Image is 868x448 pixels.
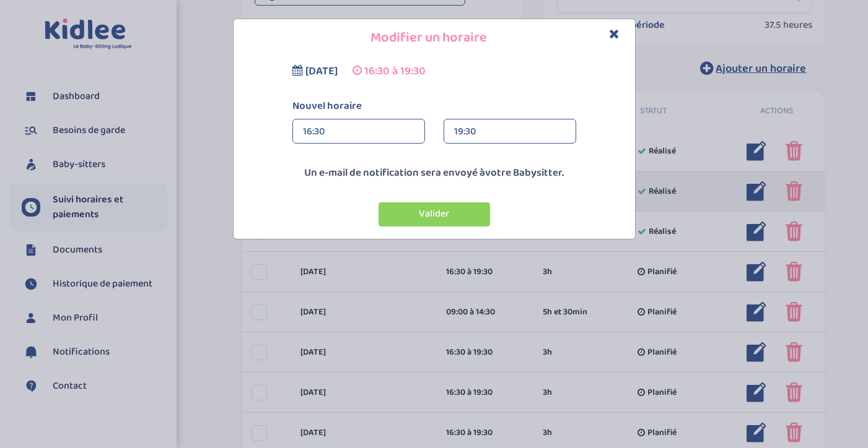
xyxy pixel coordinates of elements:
span: votre Babysitter. [485,165,564,181]
span: [DATE] [305,62,338,80]
label: Nouvel horaire [283,98,585,114]
span: 16:30 à 19:30 [364,62,426,80]
div: 19:30 [454,119,566,144]
button: Close [609,27,620,41]
p: Un e-mail de notification sera envoyé à [237,165,632,181]
button: Valider [379,202,490,226]
div: 16:30 [303,119,414,144]
h4: Modifier un horaire [243,28,626,48]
